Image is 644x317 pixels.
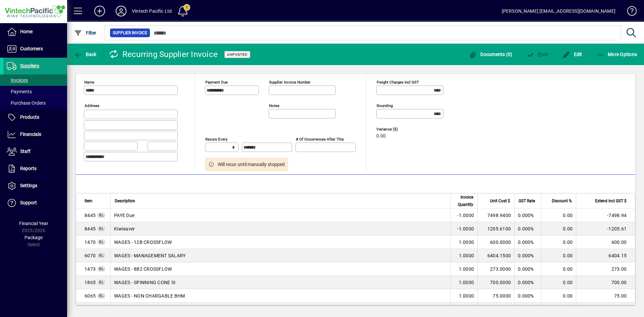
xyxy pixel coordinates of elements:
[477,276,514,289] td: 700.0000
[514,276,541,289] td: 0.000%
[541,289,576,303] td: 0.00
[85,197,93,205] span: Item
[469,52,513,57] span: Documents (0)
[525,48,550,60] button: Post
[3,160,67,177] a: Reports
[85,252,96,259] span: WAGES - MANAGEMENT SALARY
[85,279,96,286] span: WAGES - SPINNING CONE SI
[67,48,104,60] app-page-header-button: Back
[562,52,582,57] span: Edit
[576,209,635,222] td: -7498.94
[72,27,98,39] button: Filter
[3,74,67,86] a: Invoices
[3,97,67,109] a: Purchase Orders
[450,209,477,222] td: -1.0000
[110,209,450,222] td: PAYE Due
[477,209,514,222] td: 7498.9400
[218,161,285,168] span: Will recur until manually stopped
[514,289,541,303] td: 0.000%
[527,52,548,57] span: ost
[7,100,46,106] span: Purchase Orders
[20,183,37,188] span: Settings
[85,212,96,219] span: PAYE Due
[376,134,386,139] span: 0.00
[20,63,39,68] span: Suppliers
[576,249,635,262] td: 6404.15
[85,293,96,299] span: WAGES - NON CHARGABLE BHM
[450,249,477,262] td: 1.0000
[99,254,104,257] span: GL
[85,225,96,232] span: PAYE Due
[377,80,419,85] mat-label: Freight charges incl GST
[541,209,576,222] td: 0.00
[3,23,67,40] a: Home
[74,52,97,57] span: Back
[514,209,541,222] td: 0.000%
[541,249,576,262] td: 0.00
[541,235,576,249] td: 0.00
[519,197,535,205] span: GST Rate
[227,52,248,57] span: Unposted
[376,127,417,131] span: Variance ($)
[85,239,96,246] span: WAGES - 12B CROSSFLOW
[576,303,635,316] td: 234.00
[110,303,450,316] td: WAGES - NON CHARGABLE HB
[269,80,311,85] mat-label: Supplier invoice number
[20,166,37,171] span: Reports
[560,48,584,60] button: Edit
[455,194,473,208] span: Invoice Quantity
[269,103,279,108] mat-label: Notes
[84,80,94,85] mat-label: Name
[3,177,67,194] a: Settings
[576,289,635,303] td: 75.00
[541,276,576,289] td: 0.00
[541,303,576,316] td: 0.00
[552,197,572,205] span: Discount %
[595,197,627,205] span: Extend incl GST $
[490,197,510,205] span: Unit Cost $
[596,52,637,57] span: More Options
[99,213,104,217] span: GL
[514,222,541,235] td: 0.000%
[110,222,450,235] td: Kiwisaver
[514,262,541,276] td: 0.000%
[110,235,450,249] td: WAGES - 12B CROSSFLOW
[538,52,541,57] span: P
[622,1,636,23] a: Knowledge Base
[99,227,104,230] span: GL
[595,48,639,60] button: More Options
[450,262,477,276] td: 1.0000
[502,6,615,16] div: [PERSON_NAME] [EMAIL_ADDRESS][DOMAIN_NAME]
[110,249,450,262] td: WAGES - MANAGEMENT SALARY
[85,266,96,272] span: WAGES - 8B2 CROSSFLOW
[132,6,172,16] div: Vintech Pacific Ltd
[3,109,67,126] a: Products
[3,41,67,57] a: Customers
[514,249,541,262] td: 0.000%
[110,262,450,276] td: WAGES - 8B2 CROSSFLOW
[20,46,43,51] span: Customers
[450,303,477,316] td: 1.0000
[109,49,218,60] div: Recurring Supplier Invoice
[514,303,541,316] td: 0.000%
[296,137,344,142] mat-label: # of occurrences after this
[110,276,450,289] td: WAGES - SPINNING CONE SI
[115,197,135,205] span: Description
[99,267,104,271] span: GL
[477,303,514,316] td: 234.0000
[450,235,477,249] td: 1.0000
[20,200,37,205] span: Support
[477,262,514,276] td: 273.0000
[3,143,67,160] a: Staff
[110,289,450,303] td: WAGES - NON CHARGABLE BHM
[477,235,514,249] td: 600.0000
[20,131,41,137] span: Financials
[7,77,28,83] span: Invoices
[74,30,97,36] span: Filter
[99,240,104,244] span: GL
[541,222,576,235] td: 0.00
[477,289,514,303] td: 75.0000
[20,114,39,120] span: Products
[113,30,147,36] span: Supplier Invoice
[467,48,514,60] button: Documents (0)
